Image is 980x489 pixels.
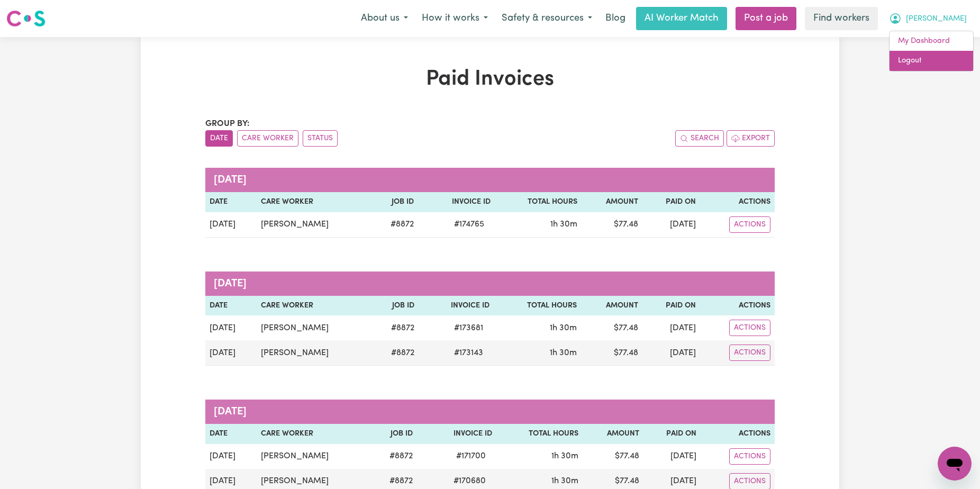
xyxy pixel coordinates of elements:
[370,192,418,212] th: Job ID
[550,324,577,332] span: 1 hour 30 minutes
[890,31,973,51] a: My Dashboard
[205,212,257,238] td: [DATE]
[417,424,496,444] th: Invoice ID
[727,130,775,147] button: Export
[599,7,632,30] a: Blog
[371,340,419,366] td: # 8872
[257,212,370,238] td: [PERSON_NAME]
[729,216,770,233] button: Actions
[448,322,489,334] span: # 173681
[257,340,371,366] td: [PERSON_NAME]
[736,7,796,30] a: Post a job
[371,315,419,340] td: # 8872
[205,424,257,444] th: Date
[205,120,250,128] span: Group by:
[205,444,257,469] td: [DATE]
[675,130,724,147] button: Search
[583,444,643,469] td: $ 77.48
[370,444,417,469] td: # 8872
[636,7,727,30] a: AI Worker Match
[550,220,577,229] span: 1 hour 30 minutes
[700,296,775,316] th: Actions
[371,296,419,316] th: Job ID
[906,13,967,25] span: [PERSON_NAME]
[415,7,495,30] button: How it works
[257,192,370,212] th: Care Worker
[205,130,233,147] button: sort invoices by date
[582,212,642,238] td: $ 77.48
[643,424,701,444] th: Paid On
[882,7,974,30] button: My Account
[237,130,298,147] button: sort invoices by care worker
[6,9,46,28] img: Careseekers logo
[257,444,370,469] td: [PERSON_NAME]
[581,340,642,366] td: $ 77.48
[729,448,770,465] button: Actions
[370,212,418,238] td: # 8872
[205,296,257,316] th: Date
[889,31,974,71] div: My Account
[550,349,577,357] span: 1 hour 30 minutes
[729,345,770,361] button: Actions
[642,340,700,366] td: [DATE]
[418,192,495,212] th: Invoice ID
[581,296,642,316] th: Amount
[448,218,491,231] span: # 174765
[496,424,583,444] th: Total Hours
[643,444,701,469] td: [DATE]
[370,424,417,444] th: Job ID
[205,340,257,366] td: [DATE]
[419,296,494,316] th: Invoice ID
[257,315,371,340] td: [PERSON_NAME]
[701,424,775,444] th: Actions
[642,212,700,238] td: [DATE]
[303,130,338,147] button: sort invoices by paid status
[938,447,972,481] iframe: Button to launch messaging window
[551,452,578,460] span: 1 hour 30 minutes
[447,475,492,487] span: # 170680
[205,400,775,424] caption: [DATE]
[551,477,578,485] span: 1 hour 30 minutes
[583,424,643,444] th: Amount
[257,424,370,444] th: Care Worker
[495,192,582,212] th: Total Hours
[205,315,257,340] td: [DATE]
[494,296,581,316] th: Total Hours
[354,7,415,30] button: About us
[448,347,489,359] span: # 173143
[6,6,46,31] a: Careseekers logo
[700,192,775,212] th: Actions
[642,296,700,316] th: Paid On
[205,168,775,192] caption: [DATE]
[582,192,642,212] th: Amount
[642,192,700,212] th: Paid On
[805,7,878,30] a: Find workers
[642,315,700,340] td: [DATE]
[257,296,371,316] th: Care Worker
[729,320,770,336] button: Actions
[890,51,973,71] a: Logout
[495,7,599,30] button: Safety & resources
[581,315,642,340] td: $ 77.48
[205,67,775,92] h1: Paid Invoices
[450,450,492,463] span: # 171700
[205,271,775,296] caption: [DATE]
[205,192,257,212] th: Date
